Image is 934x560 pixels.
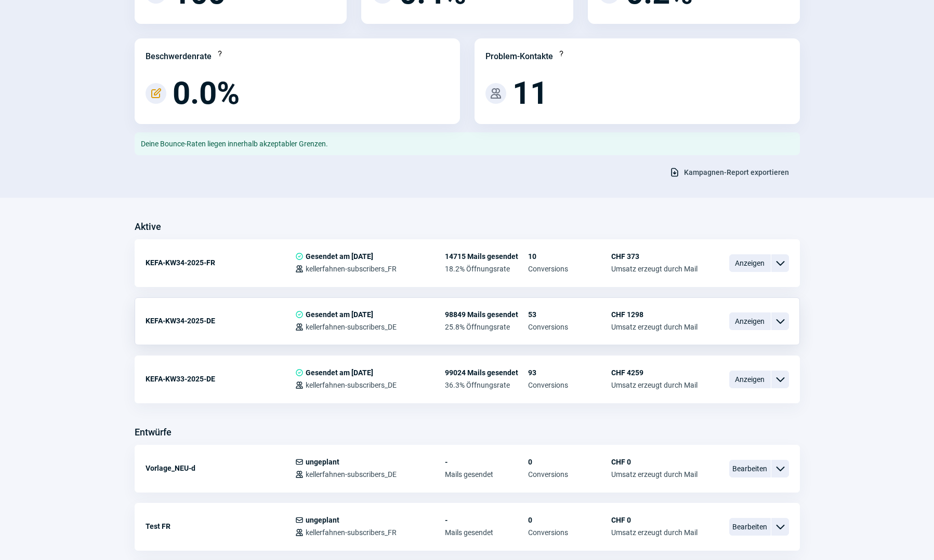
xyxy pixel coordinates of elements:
[659,163,800,181] button: Kampagnen-Report exportieren
[528,470,611,479] span: Conversions
[611,516,698,524] span: CHF 0
[528,252,611,261] span: 10
[445,381,528,389] span: 36.3% Öffnungsrate
[611,252,698,261] span: CHF 373
[528,528,611,537] span: Conversions
[146,516,295,537] div: Test FR
[485,50,553,63] div: Problem-Kontakte
[173,78,240,109] span: 0.0%
[611,368,698,377] span: CHF 4259
[684,164,789,181] span: Kampagnen-Report exportieren
[611,381,698,389] span: Umsatz erzeugt durch Mail
[528,265,611,273] span: Conversions
[611,458,698,466] span: CHF 0
[445,323,528,331] span: 25.8% Öffnungsrate
[146,252,295,273] div: KEFA-KW34-2025-FR
[611,470,698,479] span: Umsatz erzeugt durch Mail
[445,310,528,319] span: 98849 Mails gesendet
[306,470,397,479] span: kellerfahnen-subscribers_DE
[729,312,771,330] span: Anzeigen
[528,458,611,466] span: 0
[306,381,397,389] span: kellerfahnen-subscribers_DE
[512,78,548,109] span: 11
[611,310,698,319] span: CHF 1298
[146,310,295,331] div: KEFA-KW34-2025-DE
[306,368,373,377] span: Gesendet am [DATE]
[306,252,373,261] span: Gesendet am [DATE]
[135,132,800,155] div: Deine Bounce-Raten liegen innerhalb akzeptabler Grenzen.
[729,460,771,477] span: Bearbeiten
[445,470,528,479] span: Mails gesendet
[445,252,528,261] span: 14715 Mails gesendet
[528,516,611,524] span: 0
[729,371,771,388] span: Anzeigen
[306,516,339,524] span: ungeplant
[135,218,161,235] h3: Aktive
[306,458,339,466] span: ungeplant
[306,528,397,537] span: kellerfahnen-subscribers_FR
[528,368,611,377] span: 93
[445,528,528,537] span: Mails gesendet
[528,323,611,331] span: Conversions
[729,254,771,272] span: Anzeigen
[445,265,528,273] span: 18.2% Öffnungsrate
[528,310,611,319] span: 53
[306,323,397,331] span: kellerfahnen-subscribers_DE
[445,516,528,524] span: -
[611,323,698,331] span: Umsatz erzeugt durch Mail
[306,265,397,273] span: kellerfahnen-subscribers_FR
[611,265,698,273] span: Umsatz erzeugt durch Mail
[135,424,172,441] h3: Entwürfe
[146,458,295,479] div: Vorlage_NEU-d
[445,458,528,466] span: -
[528,381,611,389] span: Conversions
[729,518,771,536] span: Bearbeiten
[445,368,528,377] span: 99024 Mails gesendet
[146,50,212,63] div: Beschwerdenrate
[146,368,295,389] div: KEFA-KW33-2025-DE
[611,528,698,537] span: Umsatz erzeugt durch Mail
[306,310,373,319] span: Gesendet am [DATE]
